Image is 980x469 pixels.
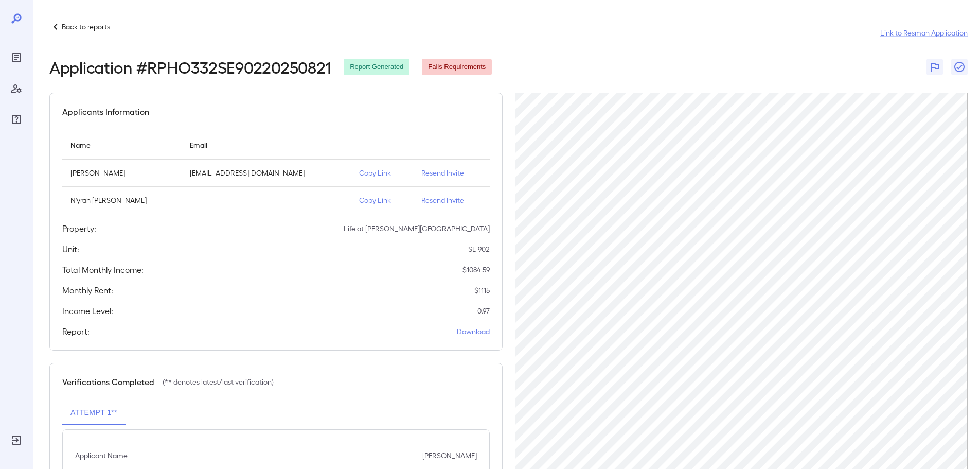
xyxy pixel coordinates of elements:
div: Log Out [8,432,25,448]
p: N'yrah [PERSON_NAME] [70,195,173,205]
a: Link to Resman Application [880,28,968,38]
p: [EMAIL_ADDRESS][DOMAIN_NAME] [190,168,343,178]
p: SE-902 [468,244,490,254]
button: Flag Report [926,59,943,75]
span: Report Generated [344,62,409,72]
h5: Monthly Rent: [62,284,113,297]
p: Applicant Name [75,450,128,461]
th: Email [182,130,351,160]
h5: Applicants Information [62,106,149,118]
h5: Property: [62,222,96,235]
p: $ 1115 [474,285,490,296]
p: [PERSON_NAME] [70,168,173,178]
button: Close Report [951,59,968,75]
h2: Application # RPHO332SE90220250821 [49,58,331,76]
div: Reports [8,49,25,66]
table: simple table [62,130,490,214]
span: Fails Requirements [422,62,492,72]
p: [PERSON_NAME] [422,450,477,461]
div: Manage Users [8,80,25,97]
h5: Unit: [62,243,79,255]
p: Copy Link [359,195,405,205]
p: 0.97 [477,306,490,316]
div: FAQ [8,111,25,128]
p: Resend Invite [421,195,481,205]
h5: Income Level: [62,305,113,317]
h5: Report: [62,325,90,338]
p: Resend Invite [421,168,481,178]
th: Name [62,130,182,160]
p: Back to reports [62,22,110,32]
h5: Total Monthly Income: [62,264,144,276]
p: (** denotes latest/last verification) [163,377,274,387]
h5: Verifications Completed [62,376,154,388]
p: Life at [PERSON_NAME][GEOGRAPHIC_DATA] [344,223,490,234]
p: $ 1084.59 [462,265,490,275]
p: Copy Link [359,168,405,178]
a: Download [457,326,490,337]
button: Attempt 1** [62,401,126,425]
